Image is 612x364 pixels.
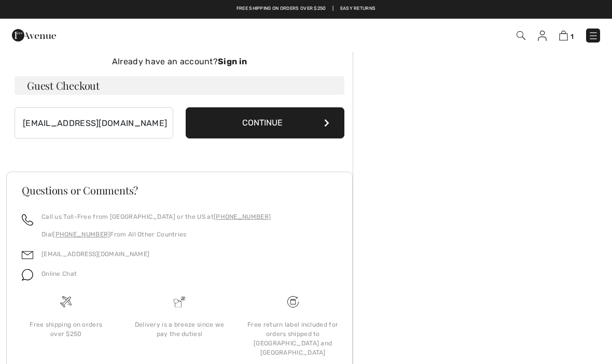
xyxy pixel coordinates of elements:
[131,320,228,339] div: Delivery is a breeze since we pay the duties!
[41,270,77,277] span: Online Chat
[41,250,149,258] a: [EMAIL_ADDRESS][DOMAIN_NAME]
[237,5,326,12] a: Free shipping on orders over $250
[22,214,33,226] img: call
[174,296,185,307] img: Delivery is a breeze since we pay the duties!
[186,107,344,138] button: Continue
[218,57,247,66] strong: Sign in
[12,25,56,46] img: 1ère Avenue
[244,320,341,357] div: Free return label included for orders shipped to [GEOGRAPHIC_DATA] and [GEOGRAPHIC_DATA]
[15,55,344,68] div: Already have an account?
[15,76,344,95] h3: Guest Checkout
[18,320,115,339] div: Free shipping on orders over $250
[559,29,574,41] a: 1
[559,31,568,40] img: Shopping Bag
[538,31,547,41] img: My Info
[41,230,271,239] p: Dial From All Other Countries
[15,107,173,138] input: E-mail
[53,231,110,238] a: [PHONE_NUMBER]
[517,31,525,40] img: Search
[340,5,376,12] a: Easy Returns
[571,33,574,40] span: 1
[287,296,299,307] img: Free shipping on orders over $250
[588,31,599,41] img: Menu
[22,269,33,281] img: chat
[214,213,271,220] a: [PHONE_NUMBER]
[332,5,333,12] span: |
[12,30,56,39] a: 1ère Avenue
[22,249,33,261] img: email
[41,212,271,221] p: Call us Toll-Free from [GEOGRAPHIC_DATA] or the US at
[22,185,337,195] h3: Questions or Comments?
[60,296,72,307] img: Free shipping on orders over $250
